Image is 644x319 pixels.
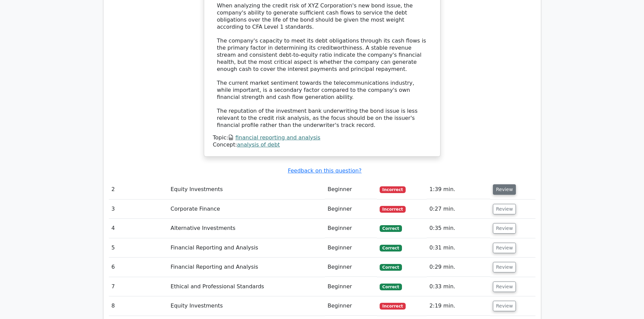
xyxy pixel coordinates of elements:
[168,238,325,258] td: Financial Reporting and Analysis
[325,219,377,238] td: Beginner
[109,258,168,277] td: 6
[109,180,168,199] td: 2
[427,277,490,296] td: 0:33 min.
[380,303,406,310] span: Incorrect
[380,186,406,193] span: Incorrect
[109,277,168,296] td: 7
[237,141,280,148] a: analysis of debt
[427,296,490,316] td: 2:19 min.
[427,200,490,219] td: 0:27 min.
[427,219,490,238] td: 0:35 min.
[493,262,516,272] button: Review
[427,258,490,277] td: 0:29 min.
[325,238,377,258] td: Beginner
[493,301,516,311] button: Review
[493,282,516,292] button: Review
[493,223,516,234] button: Review
[168,219,325,238] td: Alternative Investments
[213,141,431,149] div: Concept:
[427,180,490,199] td: 1:39 min.
[325,277,377,296] td: Beginner
[168,277,325,296] td: Ethical and Professional Standards
[109,296,168,316] td: 8
[380,284,402,290] span: Correct
[109,238,168,258] td: 5
[235,134,320,141] a: financial reporting and analysis
[109,200,168,219] td: 3
[168,180,325,199] td: Equity Investments
[168,200,325,219] td: Corporate Finance
[380,245,402,251] span: Correct
[493,204,516,214] button: Review
[288,167,361,174] a: Feedback on this question?
[325,180,377,199] td: Beginner
[325,200,377,219] td: Beginner
[168,296,325,316] td: Equity Investments
[380,264,402,271] span: Correct
[325,258,377,277] td: Beginner
[493,243,516,253] button: Review
[380,225,402,232] span: Correct
[380,206,406,213] span: Incorrect
[109,219,168,238] td: 4
[325,296,377,316] td: Beginner
[427,238,490,258] td: 0:31 min.
[213,134,431,141] div: Topic:
[217,2,427,129] div: When analyzing the credit risk of XYZ Corporation's new bond issue, the company's ability to gene...
[493,184,516,195] button: Review
[168,258,325,277] td: Financial Reporting and Analysis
